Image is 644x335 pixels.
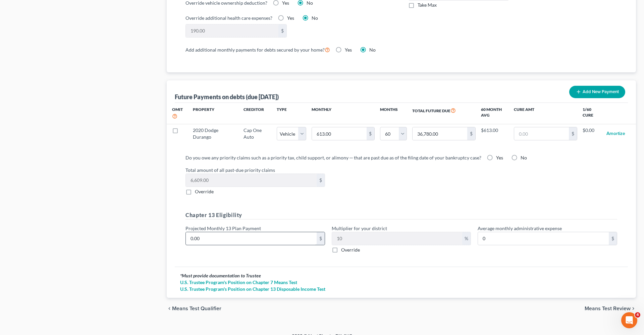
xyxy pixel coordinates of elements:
div: $ [367,127,375,140]
div: $ [569,127,577,140]
label: Total amount of all past-due priority claims [182,166,621,174]
span: Yes [496,155,503,160]
button: Means Test Review chevron_right [585,306,636,311]
input: 0.00 [478,232,609,245]
td: $0.00 [583,124,601,143]
input: 0.00 [413,127,467,140]
a: U.S. Trustee Program's Position on Chapter 13 Disposable Income Test [180,286,623,292]
input: 0.00 [186,232,317,245]
th: 1/60 Cure [583,103,601,124]
button: chevron_left Means Test Qualifier [167,306,221,311]
div: Future Payments on debts (due [DATE]) [175,93,279,101]
th: Type [277,103,306,124]
th: Cure Amt [508,103,583,124]
span: Means Test Review [585,306,631,311]
label: Override additional health care expenses? [185,14,272,21]
h5: Chapter 13 Eligibility [185,211,617,219]
span: 4 [635,312,640,318]
span: Take Max [418,2,437,8]
span: No [369,47,376,53]
label: Add additional monthly payments for debts secured by your home? [185,46,330,54]
div: $ [317,232,325,245]
th: Property [187,103,238,124]
i: chevron_left [167,306,172,311]
input: 0.00 [186,174,317,187]
span: No [521,155,527,160]
td: $613.00 [481,124,508,143]
a: U.S. Trustee Program's Position on Chapter 7 Means Test [180,279,623,286]
div: $ [278,24,286,37]
span: Yes [287,15,294,21]
div: $ [467,127,475,140]
th: Months [380,103,407,124]
label: Average monthly administrative expense [478,225,562,232]
input: 0.00 [514,127,569,140]
th: 60 Month Avg [481,103,508,124]
input: 0.00 [312,127,367,140]
div: Must provide documentation to Trustee [180,272,623,279]
th: Total Future Due [407,103,481,124]
span: Means Test Qualifier [172,306,221,311]
i: chevron_right [631,306,636,311]
td: Cap One Auto [238,124,276,143]
button: Amortize [606,127,625,140]
th: Omit [167,103,187,124]
iframe: Intercom live chat [621,312,637,328]
div: $ [609,232,617,245]
div: % [462,232,471,245]
th: Creditor [238,103,276,124]
div: $ [317,174,325,187]
input: 0.00 [186,24,278,37]
label: Projected Monthly 13 Plan Payment [185,225,261,232]
label: Do you owe any priority claims such as a priority tax, child support, or alimony ─ that are past ... [185,154,481,161]
td: 2020 Dodge Durango [187,124,238,143]
span: Override [195,189,214,194]
label: Multiplier for your district [332,225,387,232]
input: 0.00 [332,232,463,245]
span: Yes [345,47,352,53]
button: Add New Payment [569,86,625,98]
span: Override [341,247,360,253]
th: Monthly [306,103,380,124]
span: No [312,15,318,21]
